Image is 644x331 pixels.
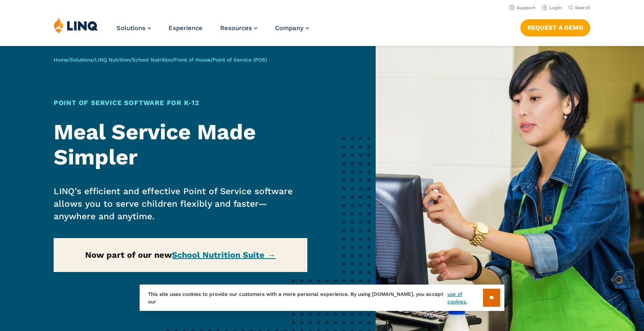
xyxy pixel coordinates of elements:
a: Company [275,24,309,32]
h1: Point of Service Software for K‑12 [54,98,307,108]
div: This site uses cookies to provide our customers with a more personal experience. By using [DOMAIN... [140,285,504,311]
a: use of cookies. [447,290,483,305]
span: Search [575,5,590,10]
span: / / / / / [54,57,267,63]
img: LINQ | K‑12 Software [54,18,98,33]
a: Login [542,5,562,10]
a: LINQ Nutrition [95,57,130,63]
strong: Meal Service Made Simpler [54,119,256,170]
nav: Primary Navigation [117,18,309,45]
a: Request a Demo [520,19,590,36]
a: Front of House [174,57,210,63]
a: Support [509,5,535,10]
a: Resources [220,24,257,32]
a: Solutions [117,24,151,32]
a: Home [54,57,68,63]
span: Point of Service (POS) [213,57,267,63]
a: School Nutrition [132,57,172,63]
p: LINQ’s efficient and effective Point of Service software allows you to serve children flexibly an... [54,185,307,223]
span: Solutions [117,24,145,32]
button: Open Search Bar [569,5,590,11]
nav: Button Navigation [520,18,590,36]
span: Resources [220,24,252,32]
a: Solutions [70,57,93,63]
span: Company [275,24,304,32]
a: Experience [169,24,203,32]
strong: Now part of our new [85,250,275,260]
